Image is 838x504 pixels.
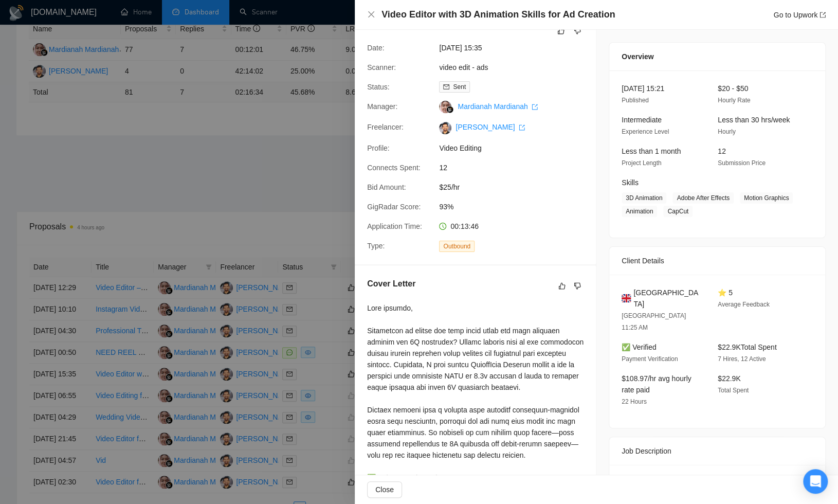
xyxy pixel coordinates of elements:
span: ✅ Verified [622,343,657,351]
button: Close [367,481,402,498]
span: Motion Graphics [740,192,793,204]
span: 12 [718,147,726,155]
span: Bid Amount: [367,183,406,191]
span: Video Editing [439,142,593,154]
span: 22 Hours [622,398,647,405]
span: dislike [574,282,581,290]
span: [DATE] 15:21 [622,84,664,93]
span: GigRadar Score: [367,203,421,211]
img: gigradar-bm.png [446,106,453,113]
span: Project Length [622,159,661,167]
span: $20 - $50 [718,84,748,93]
span: Payment Verification [622,355,678,363]
span: export [532,104,538,110]
span: Published [622,97,649,104]
span: 3D Animation [622,192,666,204]
button: like [556,280,568,292]
span: Profile: [367,144,390,152]
span: dislike [574,27,581,35]
div: Client Details [622,247,813,275]
span: Less than 1 month [622,147,681,155]
h4: Video Editor with 3D Animation Skills for Ad Creation [381,8,615,21]
span: close [367,10,375,19]
span: like [557,27,564,35]
span: $22.9K Total Spent [718,343,776,351]
img: c17AIh_ouQ017qqbpv5dMJlI87Xz-ZQrLW95avSDtJqyTu-v4YmXMF36r_-N9cmn4S [439,122,451,134]
span: Type: [367,242,385,250]
span: [GEOGRAPHIC_DATA] [633,287,701,310]
span: 12 [439,162,593,173]
span: [GEOGRAPHIC_DATA] 11:25 AM [622,312,686,331]
span: Application Time: [367,222,422,230]
span: Status: [367,83,390,91]
span: $25/hr [439,182,593,193]
button: dislike [571,25,584,37]
span: Connects Spent: [367,164,421,172]
span: Average Feedback [718,301,770,308]
span: 00:13:46 [450,222,479,230]
span: CapCut [663,206,693,217]
span: export [519,124,525,131]
span: Animation [622,206,657,217]
span: Manager: [367,102,397,111]
img: 🇬🇧 [622,293,631,304]
span: $22.9K [718,374,740,383]
span: $108.97/hr avg hourly rate paid [622,374,691,394]
span: clock-circle [439,223,446,230]
span: 7 Hires, 12 Active [718,355,766,363]
span: Scanner: [367,63,396,71]
span: Submission Price [718,159,766,167]
span: ⭐ 5 [718,289,733,297]
button: dislike [571,280,584,292]
a: Go to Upworkexport [773,11,826,19]
span: Sent [453,83,466,91]
span: export [819,12,826,18]
span: Freelancer: [367,123,404,131]
span: Experience Level [622,128,669,135]
span: Less than 30 hrs/week [718,116,790,124]
span: like [558,282,566,290]
h5: Cover Letter [367,278,415,290]
span: Date: [367,44,384,52]
span: Intermediate [622,116,662,124]
a: Mardianah Mardianah export [458,102,538,111]
a: [PERSON_NAME] export [456,123,525,131]
div: Job Description [622,437,813,465]
span: Adobe After Effects [672,192,734,204]
span: Skills [622,178,639,187]
span: Hourly [718,128,736,135]
span: Hourly Rate [718,97,750,104]
span: Close [375,484,394,495]
a: video edit - ads [439,63,488,71]
span: [DATE] 15:35 [439,42,593,53]
span: Total Spent [718,387,749,394]
span: mail [443,84,449,90]
div: Open Intercom Messenger [803,469,828,494]
span: 93% [439,201,593,212]
button: Close [367,10,375,19]
span: Outbound [439,241,475,252]
button: like [555,25,567,37]
span: Overview [622,51,653,62]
